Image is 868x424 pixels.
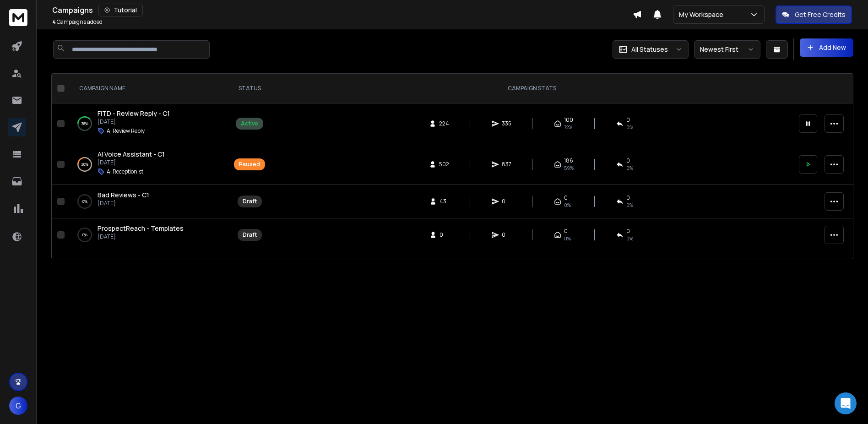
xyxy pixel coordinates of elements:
[98,109,170,118] span: FITD - Review Reply - C1
[228,74,271,103] th: STATUS
[626,228,630,235] span: 0
[631,45,668,54] p: All Statuses
[564,157,573,164] span: 186
[107,127,145,135] p: AI Review Reply
[795,10,846,19] p: Get Free Credits
[564,235,571,242] span: 0%
[626,116,630,124] span: 0
[82,230,87,239] p: 0 %
[502,120,511,127] span: 335
[98,190,149,200] a: Bad Reviews - C1
[564,164,574,172] span: 59 %
[271,74,793,103] th: CAMPAIGN STATS
[502,231,511,239] span: 0
[439,120,449,127] span: 224
[9,397,27,415] button: G
[239,161,260,168] div: Paused
[439,161,449,168] span: 502
[81,160,88,169] p: 20 %
[800,38,853,57] button: Add New
[98,159,165,166] p: [DATE]
[68,185,228,218] td: 0%Bad Reviews - C1[DATE]
[626,194,630,201] span: 0
[679,10,727,19] p: My Workspace
[502,198,511,205] span: 0
[68,218,228,252] td: 0%ProspectReach - Templates[DATE]
[626,235,633,242] span: 0%
[776,5,852,24] button: Get Free Credits
[564,201,571,209] span: 0%
[439,198,449,205] span: 43
[564,228,568,235] span: 0
[98,224,184,233] span: ProspectReach - Templates
[52,4,633,16] div: Campaigns
[241,120,258,127] div: Active
[52,18,56,26] span: 4
[52,18,103,26] p: Campaigns added
[98,118,170,125] p: [DATE]
[98,150,165,159] a: AI Voice Assistant - C1
[626,124,633,131] span: 0 %
[82,197,87,206] p: 0 %
[243,198,257,205] div: Draft
[626,157,630,164] span: 0
[68,74,228,103] th: CAMPAIGN NAME
[81,119,88,128] p: 38 %
[98,190,149,199] span: Bad Reviews - C1
[243,231,257,239] div: Draft
[626,164,633,172] span: 0 %
[98,224,184,233] a: ProspectReach - Templates
[68,103,228,144] td: 38%FITD - Review Reply - C1[DATE]AI Review Reply
[98,4,143,16] button: Tutorial
[564,116,573,124] span: 100
[98,109,170,118] a: FITD - Review Reply - C1
[98,150,165,158] span: AI Voice Assistant - C1
[626,201,633,209] span: 0%
[439,231,449,239] span: 0
[694,40,760,59] button: Newest First
[564,194,568,201] span: 0
[835,392,857,414] div: Open Intercom Messenger
[98,233,184,240] p: [DATE]
[564,124,572,131] span: 72 %
[502,161,511,168] span: 837
[98,200,149,207] p: [DATE]
[68,144,228,185] td: 20%AI Voice Assistant - C1[DATE]AI Receptionist
[107,168,143,175] p: AI Receptionist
